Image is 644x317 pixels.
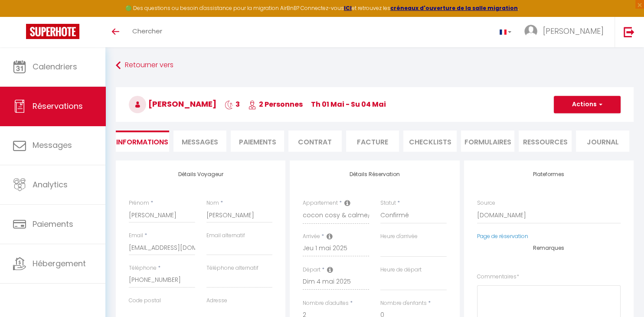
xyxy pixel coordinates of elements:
[380,199,396,207] label: Statut
[303,171,446,177] h4: Détails Réservation
[206,297,227,305] label: Adresse
[33,258,86,269] span: Hébergement
[182,137,218,147] span: Messages
[303,266,320,274] label: Départ
[390,4,518,12] a: créneaux d'ouverture de la salle migration
[477,245,621,251] h4: Remarques
[288,131,342,152] li: Contrat
[477,171,621,177] h4: Plateformes
[519,131,572,152] li: Ressources
[624,26,634,37] img: logout
[126,17,169,47] a: Chercher
[116,58,634,73] a: Retourner vers
[554,96,621,113] button: Actions
[129,199,149,207] label: Prénom
[129,171,272,177] h4: Détails Voyageur
[129,232,143,240] label: Email
[477,273,519,281] label: Commentaires
[33,140,72,150] span: Messages
[303,232,320,241] label: Arrivée
[225,99,240,109] span: 3
[461,131,514,152] li: FORMULAIRES
[380,299,427,307] label: Nombre d'enfants
[206,264,258,272] label: Téléphone alternatif
[576,131,629,152] li: Journal
[311,99,386,109] span: Th 01 Mai - Su 04 Mai
[346,131,399,152] li: Facture
[33,101,83,111] span: Réservations
[344,4,352,12] a: ICI
[129,98,216,109] span: [PERSON_NAME]
[543,26,604,36] span: [PERSON_NAME]
[33,61,77,72] span: Calendriers
[380,232,418,241] label: Heure d'arrivée
[129,264,157,272] label: Téléphone
[248,99,303,109] span: 2 Personnes
[477,199,495,207] label: Source
[33,179,68,190] span: Analytics
[206,199,219,207] label: Nom
[206,232,245,240] label: Email alternatif
[26,24,79,39] img: Super Booking
[231,131,284,152] li: Paiements
[129,297,161,305] label: Code postal
[7,3,33,29] button: Ouvrir le widget de chat LiveChat
[524,25,537,38] img: ...
[380,266,422,274] label: Heure de départ
[477,232,528,240] a: Page de réservation
[303,299,349,307] label: Nombre d'adultes
[518,17,615,47] a: ... [PERSON_NAME]
[33,219,73,229] span: Paiements
[403,131,457,152] li: CHECKLISTS
[132,26,162,36] span: Chercher
[303,199,338,207] label: Appartement
[116,131,169,152] li: Informations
